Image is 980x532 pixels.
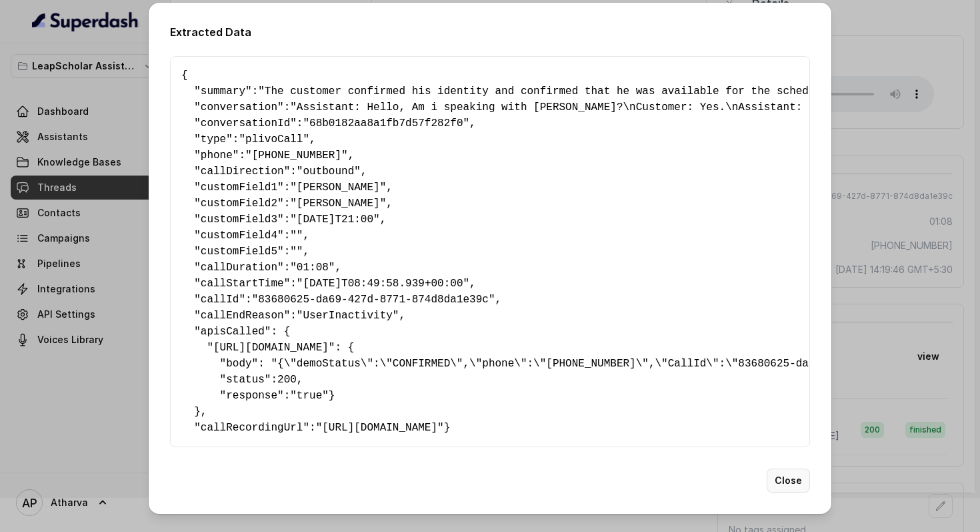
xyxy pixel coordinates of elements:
span: "UserInactivity" [297,310,399,322]
span: callDuration [201,262,277,274]
span: callEndReason [201,310,284,322]
span: customField5 [201,246,277,258]
span: "[DATE]T21:00" [290,214,379,226]
span: "" [290,230,303,242]
span: "[URL][DOMAIN_NAME]" [316,422,444,434]
span: customField1 [201,182,277,194]
span: apisCalled [201,326,265,338]
span: "83680625-da69-427d-8771-874d8da1e39c" [252,294,495,306]
span: type [201,134,226,146]
span: customField3 [201,214,277,226]
span: response [226,390,277,402]
span: conversation [201,101,277,113]
button: Close [767,469,810,493]
span: callId [201,294,239,306]
span: callRecordingUrl [201,422,303,434]
span: "plivoCall" [239,134,309,146]
span: [URL][DOMAIN_NAME] [213,342,329,354]
span: "[PERSON_NAME]" [290,198,386,210]
h2: Extracted Data [170,24,810,40]
span: summary [201,85,245,97]
span: callDirection [201,166,284,178]
span: "true" [290,390,329,402]
pre: { " ": , " ": , " ": , " ": , " ": , " ": , " ": , " ": , " ": , " ": , " ": , " ": , " ": , " ":... [181,67,799,436]
span: conversationId [201,117,290,129]
span: customField2 [201,198,277,210]
span: customField4 [201,230,277,242]
span: "[PERSON_NAME]" [290,182,386,194]
span: "outbound" [297,166,361,178]
span: status [226,374,265,386]
span: "[PHONE_NUMBER]" [245,150,348,162]
span: 200 [277,374,297,386]
span: "" [290,246,303,258]
span: "[DATE]T08:49:58.939+00:00" [297,278,469,290]
span: "01:08" [290,262,335,274]
span: phone [201,150,233,162]
span: callStartTime [201,278,284,290]
span: "68b0182aa8a1fb7d57f282f0" [303,117,469,129]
